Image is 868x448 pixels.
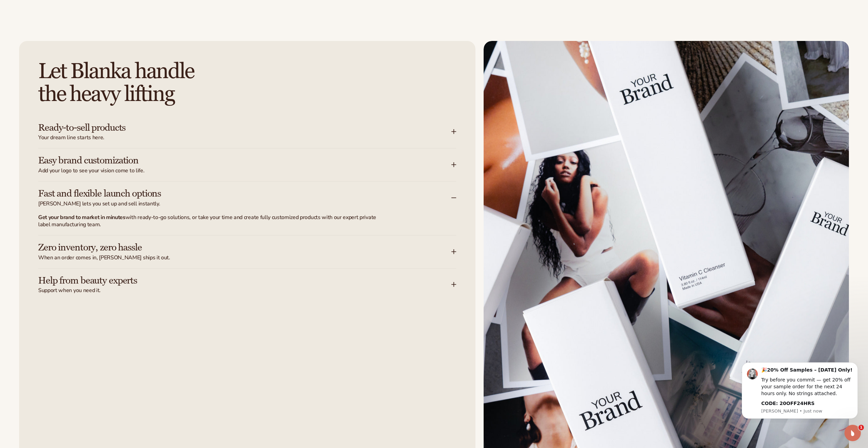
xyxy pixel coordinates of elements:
[38,214,379,228] p: with ready-to-go solutions, or take your time and create fully customized products with our exper...
[844,425,861,441] iframe: Intercom live chat
[38,188,431,199] h3: Fast and flexible launch options
[38,155,431,166] h3: Easy brand customization
[38,167,451,174] span: Add your logo to see your vision come to life.
[38,287,451,294] span: Support when you need it.
[38,254,451,261] span: When an order comes in, [PERSON_NAME] ships it out.
[38,200,451,207] span: [PERSON_NAME] lets you set up and sell instantly.
[858,425,864,430] span: 1
[38,214,126,221] strong: Get your brand to market in minutes
[732,356,868,423] iframe: Intercom notifications message
[38,122,431,133] h3: Ready-to-sell products
[38,60,456,106] h2: Let Blanka handle the heavy lifting
[38,134,451,141] span: Your dream line starts here.
[38,242,431,253] h3: Zero inventory, zero hassle
[38,275,431,286] h3: Help from beauty experts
